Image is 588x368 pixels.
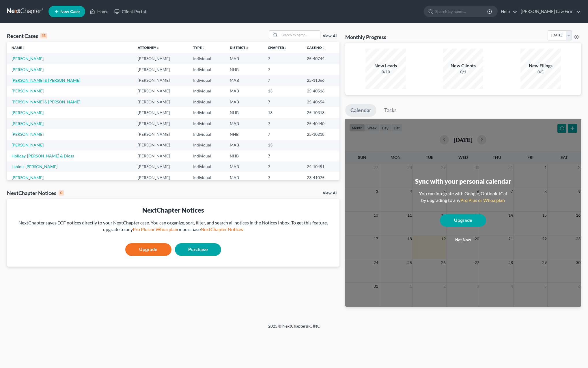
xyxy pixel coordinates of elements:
div: NextChapter Notices [12,206,335,215]
a: [PERSON_NAME] [12,67,44,72]
a: Purchase [175,243,221,256]
a: Case Nounfold_more [307,45,325,50]
div: 15 [40,33,47,38]
td: NHB [225,129,263,140]
a: Tasks [379,104,402,117]
td: 7 [263,96,302,107]
a: Pro Plus or Whoa plan [460,197,505,203]
a: Client Portal [111,6,149,17]
td: [PERSON_NAME] [133,75,189,86]
a: Upgrade [125,243,171,256]
div: 0 [59,190,64,196]
td: MAB [225,75,263,86]
td: 25-40440 [302,118,339,129]
i: unfold_more [284,46,288,50]
td: [PERSON_NAME] [133,107,189,118]
td: Individual [188,118,225,129]
td: 13 [263,86,302,96]
a: [PERSON_NAME] [12,132,44,137]
td: MAB [225,172,263,183]
a: NextChapter Notices [201,226,243,232]
div: NextChapter saves ECF notices directly to your NextChapter case. You can organize, sort, filter, ... [12,220,335,233]
td: NHB [225,150,263,161]
td: 7 [263,161,302,172]
div: NextChapter Notices [7,189,64,196]
a: Attorneyunfold_more [138,45,160,50]
a: Lahlou, [PERSON_NAME] [12,164,57,169]
td: [PERSON_NAME] [133,64,189,75]
div: Sync with your personal calendar [415,177,511,186]
a: Help [498,6,517,17]
td: NHB [225,107,263,118]
a: Chapterunfold_more [268,45,288,50]
td: Individual [188,53,225,64]
td: 25-40516 [302,86,339,96]
td: 25-10313 [302,107,339,118]
input: Search by name... [435,6,488,17]
div: 0/10 [365,69,406,75]
a: [PERSON_NAME] [12,56,44,61]
a: Holiday, [PERSON_NAME] & Diosa [12,153,74,158]
a: [PERSON_NAME] Law Firm [518,6,581,17]
button: Not now [440,234,486,246]
div: 2025 © NextChapterBK, INC [130,323,459,334]
td: [PERSON_NAME] [133,172,189,183]
a: [PERSON_NAME] [12,110,44,115]
a: Pro Plus or Whoa plan [133,226,177,232]
td: Individual [188,64,225,75]
td: 13 [263,107,302,118]
a: Districtunfold_more [230,45,249,50]
td: NHB [225,64,263,75]
a: View All [323,191,337,195]
td: Individual [188,150,225,161]
td: 7 [263,64,302,75]
td: 7 [263,129,302,140]
td: Individual [188,96,225,107]
td: Individual [188,140,225,150]
a: View All [323,34,337,38]
td: [PERSON_NAME] [133,161,189,172]
td: Individual [188,75,225,86]
a: Calendar [345,104,376,117]
input: Search by name... [280,31,320,39]
td: 7 [263,118,302,129]
a: Nameunfold_more [12,45,25,50]
a: [PERSON_NAME] [12,175,44,180]
h3: Monthly Progress [345,34,386,40]
i: unfold_more [322,46,325,50]
td: [PERSON_NAME] [133,53,189,64]
td: 23-41075 [302,172,339,183]
td: 7 [263,150,302,161]
td: 24-10451 [302,161,339,172]
td: Individual [188,161,225,172]
a: [PERSON_NAME] [12,142,44,147]
td: Individual [188,107,225,118]
td: MAB [225,140,263,150]
a: [PERSON_NAME] [12,121,44,126]
i: unfold_more [156,46,160,50]
a: [PERSON_NAME] [12,88,44,93]
div: 0/5 [520,69,561,75]
td: 25-11366 [302,75,339,86]
i: unfold_more [22,46,25,50]
td: 7 [263,53,302,64]
i: unfold_more [245,46,249,50]
td: 25-10218 [302,129,339,140]
div: You can integrate with Google, Outlook, iCal by upgrading to any [417,190,509,204]
td: 7 [263,75,302,86]
td: [PERSON_NAME] [133,140,189,150]
div: New Leads [365,62,406,69]
td: [PERSON_NAME] [133,150,189,161]
td: [PERSON_NAME] [133,129,189,140]
td: 25-40654 [302,96,339,107]
td: [PERSON_NAME] [133,118,189,129]
td: 13 [263,140,302,150]
td: Individual [188,86,225,96]
td: MAB [225,161,263,172]
a: Typeunfold_more [193,45,205,50]
td: 7 [263,172,302,183]
td: MAB [225,96,263,107]
td: [PERSON_NAME] [133,86,189,96]
td: 25-40744 [302,53,339,64]
td: [PERSON_NAME] [133,96,189,107]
